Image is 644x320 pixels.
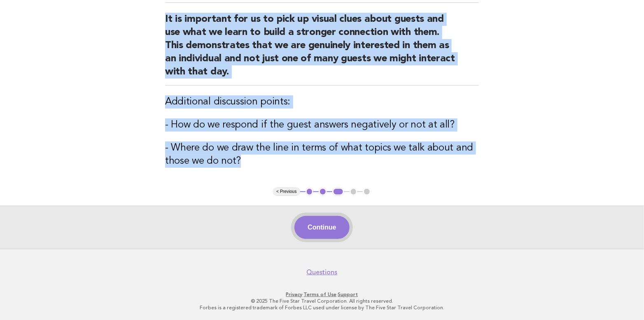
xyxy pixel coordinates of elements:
[319,188,327,196] button: 2
[294,216,349,239] button: Continue
[306,188,314,196] button: 1
[70,298,574,304] p: © 2025 The Five Star Travel Corporation. All rights reserved.
[165,95,479,109] h3: Additional discussion points:
[165,13,479,86] h2: It is important for us to pick up visual clues about guests and use what we learn to build a stro...
[165,118,479,132] h3: - How do we respond if the guest answers negatively or not at all?
[307,268,338,276] a: Questions
[70,304,574,311] p: Forbes is a registered trademark of Forbes LLC used under license by The Five Star Travel Corpora...
[165,141,479,168] h3: - Where do we draw the line in terms of what topics we talk about and those we do not?
[332,188,344,196] button: 3
[273,188,300,196] button: < Previous
[304,292,337,297] a: Terms of Use
[338,292,358,297] a: Support
[286,292,303,297] a: Privacy
[70,291,574,298] p: · ·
